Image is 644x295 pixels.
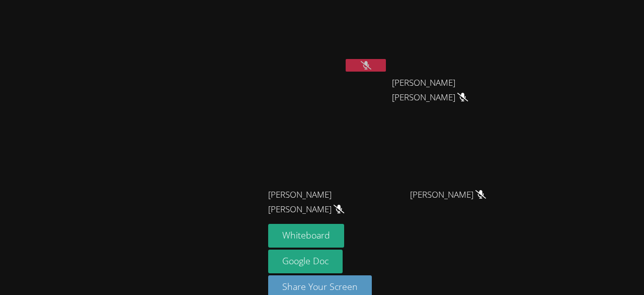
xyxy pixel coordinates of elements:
a: Google Doc [268,250,343,273]
span: [PERSON_NAME] [410,188,486,202]
span: [PERSON_NAME] [PERSON_NAME] [268,188,380,217]
button: Whiteboard [268,224,344,248]
span: [PERSON_NAME] [PERSON_NAME] [392,76,504,105]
